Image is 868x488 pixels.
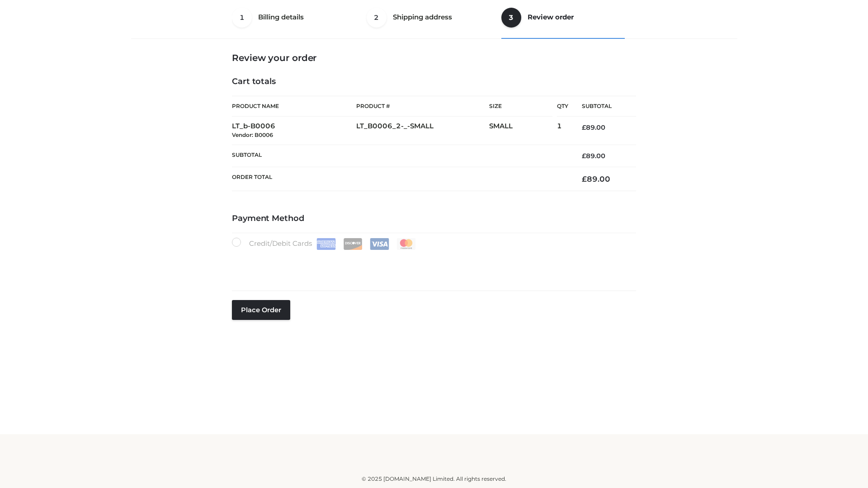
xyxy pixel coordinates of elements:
img: Discover [343,238,363,250]
td: LT_B0006_2-_-SMALL [356,117,489,145]
th: Subtotal [232,145,568,167]
th: Product # [356,96,489,117]
small: Vendor: B0006 [232,131,273,138]
td: 1 [557,117,568,145]
img: Amex [316,238,336,250]
th: Size [489,96,552,117]
span: £ [582,152,586,160]
th: Subtotal [568,96,636,117]
th: Qty [557,96,568,117]
td: SMALL [489,117,557,145]
bdi: 89.00 [582,174,610,183]
h4: Cart totals [232,77,636,87]
span: £ [582,123,586,131]
th: Order Total [232,167,568,191]
th: Product Name [232,96,356,117]
iframe: Secure payment input frame [230,248,634,281]
label: Credit/Debit Cards [232,238,417,250]
bdi: 89.00 [582,152,605,160]
div: © 2025 [DOMAIN_NAME] Limited. All rights reserved. [134,474,734,483]
img: Mastercard [396,238,416,250]
h3: Review your order [232,52,636,63]
img: Visa [370,238,389,250]
bdi: 89.00 [582,123,605,131]
button: Place order [232,300,290,320]
span: £ [582,174,587,183]
h4: Payment Method [232,214,636,224]
td: LT_b-B0006 [232,117,356,145]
